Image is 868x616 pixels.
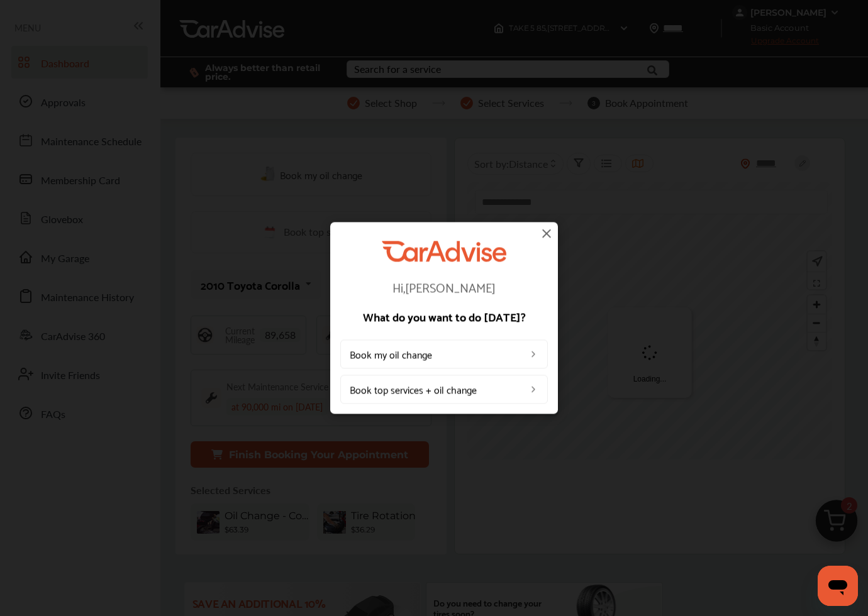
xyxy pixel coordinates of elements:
img: CarAdvise Logo [382,241,506,261]
img: left_arrow_icon.0f472efe.svg [528,385,538,395]
a: Book top services + oil change [340,375,548,404]
p: Hi, [PERSON_NAME] [340,281,548,294]
img: left_arrow_icon.0f472efe.svg [528,349,538,360]
img: close-icon.a004319c.svg [539,226,554,241]
a: Book my oil change [340,340,548,369]
iframe: Button to launch messaging window [818,566,858,606]
p: What do you want to do [DATE]? [340,311,548,322]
